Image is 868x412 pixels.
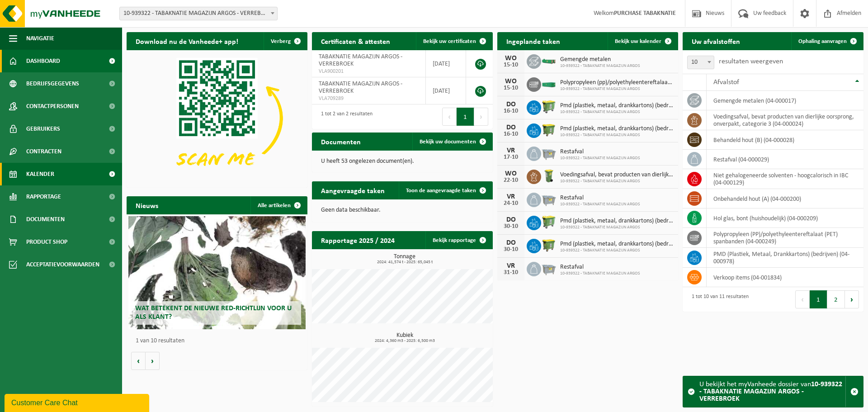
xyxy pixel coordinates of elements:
[26,231,67,253] span: Product Shop
[798,38,847,44] span: Ophaling aanvragen
[541,214,557,230] img: WB-0660-HPE-GN-50
[560,125,674,133] span: Pmd (plastiek, metaal, drankkartons) (bedrijven)
[560,241,674,248] span: Pmd (plastiek, metaal, drankkartons) (bedrijven)
[271,38,291,44] span: Verberg
[502,62,520,68] div: 15-10
[316,260,493,265] span: 2024: 41,574 t - 2025: 65,045 t
[26,118,60,140] span: Gebruikers
[127,196,167,214] h2: Nieuws
[502,147,520,154] div: VR
[707,228,863,248] td: polypropyleen (PP)/polyethyleentereftalaat (PET) spanbanden (04-000249)
[119,7,278,20] span: 10-939322 - TABAKNATIE MAGAZIJN ARGOS - VERREBROEK
[316,254,493,265] h3: Tonnage
[541,168,557,184] img: WB-0140-HPE-GN-50
[502,262,520,270] div: VR
[250,196,307,214] a: Alle artikelen
[502,170,520,177] div: WO
[707,189,863,208] td: onbehandeld hout (A) (04-000200)
[321,158,484,165] p: U heeft 53 ongelezen document(en).
[426,50,466,77] td: [DATE]
[560,86,674,92] span: 10-939322 - TABAKNATIE MAGAZIJN ARGOS
[425,231,492,249] a: Bekijk rapportage
[316,332,493,343] h3: Kubiek
[26,27,54,50] span: Navigatie
[541,99,557,114] img: WB-0660-HPE-GN-50
[560,109,674,115] span: 10-939322 - TABAKNATIE MAGAZIJN ARGOS
[707,169,863,189] td: niet gehalogeneerde solventen - hoogcalorisch in IBC (04-000129)
[423,38,476,44] span: Bekijk uw certificaten
[699,376,845,407] div: U bekijkt het myVanheede dossier van
[560,264,640,271] span: Restafval
[127,32,247,50] h2: Download nu de Vanheede+ app!
[713,79,739,86] span: Afvalstof
[687,56,714,69] span: 10
[316,107,373,127] div: 1 tot 2 van 2 resultaten
[502,154,520,161] div: 17-10
[687,289,749,309] div: 1 tot 10 van 11 resultaten
[502,85,520,91] div: 15-10
[26,253,99,276] span: Acceptatievoorwaarden
[26,140,61,163] span: Contracten
[312,181,394,199] h2: Aangevraagde taken
[707,110,863,130] td: voedingsafval, bevat producten van dierlijke oorsprong, onverpakt, categorie 3 (04-000024)
[497,32,569,50] h2: Ingeplande taken
[502,124,520,131] div: DO
[502,270,520,276] div: 31-10
[131,352,146,370] button: Vorige
[541,260,557,276] img: WB-2500-GAL-GY-01
[560,63,640,69] span: 10-939322 - TABAKNATIE MAGAZIJN ARGOS
[502,55,520,62] div: WO
[426,77,466,104] td: [DATE]
[827,290,845,308] button: 2
[502,108,520,114] div: 16-10
[406,188,476,194] span: Toon de aangevraagde taken
[560,133,674,138] span: 10-939322 - TABAKNATIE MAGAZIJN ARGOS
[707,91,863,110] td: gemengde metalen (04-000017)
[683,32,749,50] h2: Uw afvalstoffen
[316,339,493,343] span: 2024: 4,360 m3 - 2025: 6,500 m3
[26,208,65,231] span: Documenten
[560,102,674,109] span: Pmd (plastiek, metaal, drankkartons) (bedrijven)
[412,133,492,151] a: Bekijk uw documenten
[264,32,307,50] button: Verberg
[699,381,842,403] strong: 10-939322 - TABAKNATIE MAGAZIJN ARGOS - VERREBROEK
[560,156,640,161] span: 10-939322 - TABAKNATIE MAGAZIJN ARGOS
[791,32,863,50] a: Ophaling aanvragen
[502,200,520,207] div: 24-10
[5,392,151,412] iframe: chat widget
[688,56,714,69] span: 10
[707,130,863,150] td: behandeld hout (B) (04-000028)
[707,248,863,268] td: PMD (Plastiek, Metaal, Drankkartons) (bedrijven) (04-000978)
[321,207,484,213] p: Geen data beschikbaar.
[560,202,640,207] span: 10-939322 - TABAKNATIE MAGAZIJN ARGOS
[560,179,674,184] span: 10-939322 - TABAKNATIE MAGAZIJN ARGOS
[615,38,661,44] span: Bekijk uw kalender
[541,145,557,161] img: WB-2500-GAL-GY-01
[416,32,492,50] a: Bekijk uw certificaten
[795,290,810,308] button: Previous
[136,338,303,344] p: 1 van 10 resultaten
[560,225,674,230] span: 10-939322 - TABAKNATIE MAGAZIJN ARGOS
[502,131,520,137] div: 16-10
[128,216,306,329] a: Wat betekent de nieuwe RED-richtlijn voor u als klant?
[26,163,54,185] span: Kalender
[319,68,419,75] span: VLA900201
[312,133,370,150] h2: Documenten
[502,78,520,85] div: WO
[541,122,557,137] img: WB-1100-HPE-GN-50
[560,148,640,156] span: Restafval
[26,50,60,72] span: Dashboard
[127,50,307,186] img: Download de VHEPlus App
[502,193,520,200] div: VR
[560,248,674,253] span: 10-939322 - TABAKNATIE MAGAZIJN ARGOS
[502,177,520,184] div: 22-10
[319,95,419,102] span: VLA709289
[502,101,520,108] div: DO
[560,218,674,225] span: Pmd (plastiek, metaal, drankkartons) (bedrijven)
[541,237,557,253] img: WB-1100-HPE-GN-50
[502,239,520,246] div: DO
[541,80,557,88] img: HK-XC-20-GN-00
[719,58,783,65] label: resultaten weergeven
[457,108,474,126] button: 1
